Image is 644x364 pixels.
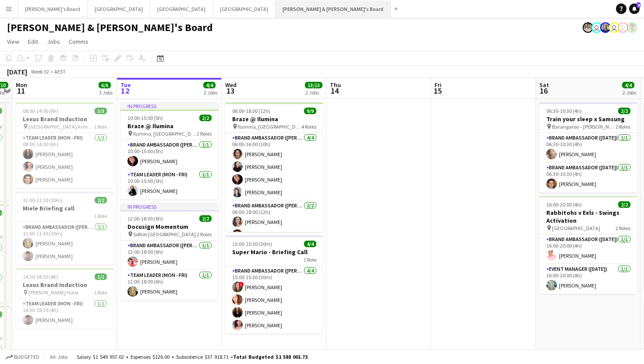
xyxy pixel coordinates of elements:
app-card-role: Brand Ambassador ([PERSON_NAME])2/211:00-11:30 (30m)[PERSON_NAME][PERSON_NAME] [16,222,114,265]
span: [GEOGRAPHIC_DATA] Arrivals [28,123,94,130]
span: 4 [637,2,640,8]
app-card-role: Brand Ambassador ([PERSON_NAME])1/110:00-15:00 (5h)[PERSON_NAME] [120,140,219,170]
span: 2/2 [618,108,630,114]
span: Mon [16,81,27,89]
span: 15:00-15:30 (30m) [232,241,272,247]
button: [PERSON_NAME] & [PERSON_NAME]'s Board [276,0,391,17]
span: 12:00-18:00 (6h) [127,215,163,222]
app-job-card: 15:00-15:30 (30m)4/4Super Mario - Briefing Call1 RoleBrand Ambassador ([PERSON_NAME])4/415:00-15:... [225,235,323,334]
button: Budgeted [4,352,41,362]
h3: Braze @ Ilumina [120,122,219,130]
span: 2/2 [95,197,107,203]
app-job-card: In progress10:00-15:00 (5h)2/2Braze @ Ilumina Ilumina, [GEOGRAPHIC_DATA]2 RolesBrand Ambassador (... [120,102,219,199]
h3: Train your sleep x Samsung [539,115,637,123]
span: 2 Roles [616,123,630,130]
app-user-avatar: Victoria Hunt [626,22,637,33]
h3: Miele Briefing call [16,204,114,212]
span: 1 Role [94,213,107,219]
span: 06:00-18:00 (12h) [232,108,270,114]
app-job-card: 11:00-11:30 (30m)2/2Miele Briefing call1 RoleBrand Ambassador ([PERSON_NAME])2/211:00-11:30 (30m)... [16,192,114,265]
span: Ilumina, [GEOGRAPHIC_DATA] [238,123,301,130]
span: 15 [433,86,442,96]
app-job-card: 06:00-18:00 (12h)9/9Braze @ Ilumina Ilumina, [GEOGRAPHIC_DATA]4 RolesBrand Ambassador ([PERSON_NA... [225,102,323,232]
span: Week 32 [29,68,51,75]
button: [PERSON_NAME]'s Board [18,0,88,17]
span: 11:00-11:30 (30m) [23,197,63,203]
a: Jobs [43,36,64,47]
span: 1 Role [94,289,107,296]
span: Barangaroo – [PERSON_NAME][GEOGRAPHIC_DATA] [552,123,616,130]
span: Edit [28,38,38,45]
span: 13 [224,86,237,96]
span: 1 Role [94,123,107,130]
app-user-avatar: James Millard [609,22,619,33]
span: Fri [435,81,442,89]
span: 08:00-14:00 (6h) [23,108,58,114]
span: Tue [120,81,131,89]
h3: Docusign Momentum [120,223,219,231]
h3: Lexus Brand Induction [16,115,114,123]
span: Jobs [47,38,60,45]
app-card-role: Brand Ambassador ([DATE])1/106:30-10:30 (4h)[PERSON_NAME] [539,133,637,163]
span: 16 [538,86,549,96]
span: Ilumina, [GEOGRAPHIC_DATA] [133,130,197,137]
app-job-card: In progress12:00-18:00 (6h)2/2Docusign Momentum Sofitel [GEOGRAPHIC_DATA]2 RolesBrand Ambassador ... [120,203,219,300]
app-card-role: Brand Ambassador ([DATE])1/116:00-20:00 (4h)[PERSON_NAME] [539,234,637,264]
app-job-card: 08:00-14:00 (6h)3/3Lexus Brand Induction [GEOGRAPHIC_DATA] Arrivals1 RoleTeam Leader (Mon - Fri)3... [16,102,114,188]
span: 4 Roles [301,123,316,130]
button: [GEOGRAPHIC_DATA] [213,0,276,17]
div: 2 Jobs [305,89,322,96]
div: In progress [120,102,219,109]
app-user-avatar: James Millard [618,22,628,33]
span: Thu [330,81,341,89]
app-card-role: Team Leader (Mon - Fri)1/110:00-15:00 (5h)[PERSON_NAME] [120,170,219,199]
div: 2 Jobs [204,89,217,96]
span: 16:00-20:00 (4h) [546,201,582,208]
app-card-role: Brand Ambassador ([PERSON_NAME])1/112:00-18:00 (6h)[PERSON_NAME] [120,241,219,270]
div: 2 Jobs [623,89,636,96]
span: 2/2 [618,201,630,208]
span: 2 Roles [197,130,212,137]
button: [GEOGRAPHIC_DATA] [88,0,150,17]
app-user-avatar: Tennille Moore [591,22,602,33]
app-job-card: 14:30-18:30 (4h)1/1Lexus Brand Induction [PERSON_NAME] Hotel1 RoleTeam Leader (Mon - Fri)1/114:30... [16,268,114,329]
a: Edit [25,36,42,47]
app-card-role: Team Leader (Mon - Fri)1/112:00-18:00 (6h)[PERSON_NAME] [120,270,219,300]
span: ! [239,282,244,287]
app-card-role: Brand Ambassador ([PERSON_NAME])2/206:00-18:00 (12h)[PERSON_NAME][PERSON_NAME] [225,201,323,243]
h3: Braze @ Ilumina [225,115,323,123]
app-user-avatar: Neil Burton [600,22,611,33]
div: In progress [120,203,219,210]
span: 11 [14,86,27,96]
span: Wed [225,81,237,89]
span: 6/6 [99,82,111,88]
span: 14 [329,86,341,96]
span: 2/2 [199,215,212,222]
span: Comms [69,38,88,45]
span: [GEOGRAPHIC_DATA] [552,225,600,231]
span: 06:30-10:30 (4h) [546,108,582,114]
div: 3 Jobs [99,89,113,96]
span: All jobs [48,353,69,360]
span: [PERSON_NAME] Hotel [28,289,78,296]
span: View [7,38,19,45]
app-user-avatar: Arrence Torres [583,22,593,33]
div: [DATE] [7,67,27,76]
app-card-role: Brand Ambassador ([DATE])1/106:30-10:30 (4h)[PERSON_NAME] [539,163,637,192]
h1: [PERSON_NAME] & [PERSON_NAME]'s Board [7,21,213,34]
span: 1/1 [95,273,107,280]
app-job-card: 06:30-10:30 (4h)2/2Train your sleep x Samsung Barangaroo – [PERSON_NAME][GEOGRAPHIC_DATA]2 RolesB... [539,102,637,192]
app-card-role: Team Leader (Mon - Fri)3/308:00-14:00 (6h)[PERSON_NAME][PERSON_NAME][PERSON_NAME] [16,133,114,188]
a: 4 [629,3,640,14]
span: 1 Role [304,256,316,263]
app-job-card: 16:00-20:00 (4h)2/2Rabbitohs v Eels - Swings Activation [GEOGRAPHIC_DATA]2 RolesBrand Ambassador ... [539,196,637,294]
span: 4/4 [304,241,316,247]
span: Sofitel [GEOGRAPHIC_DATA] [133,231,196,238]
span: 4/4 [203,82,216,88]
app-card-role: Team Leader (Mon - Fri)1/114:30-18:30 (4h)[PERSON_NAME] [16,299,114,329]
span: 2 Roles [616,225,630,231]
